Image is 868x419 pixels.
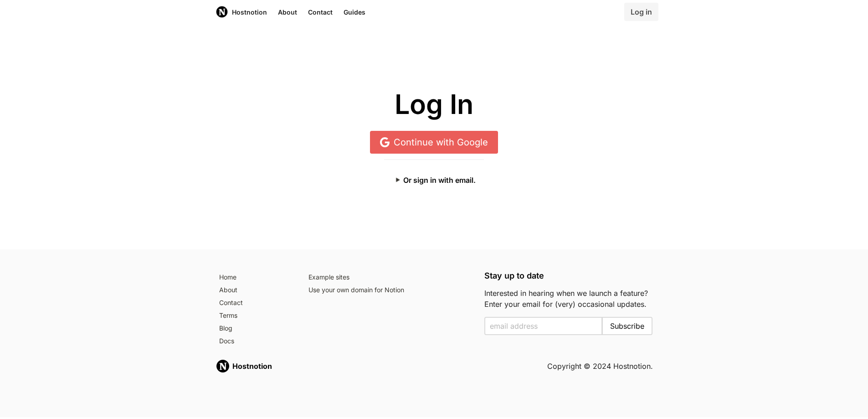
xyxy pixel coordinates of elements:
[216,89,653,120] h1: Log In
[484,271,653,280] h5: Stay up to date
[484,288,653,310] p: Interested in hearing when we launch a feature? Enter your email for (very) occasional updates.
[305,284,473,297] a: Use your own domain for Notion
[216,310,294,322] a: Terms
[216,284,294,297] a: About
[370,131,498,154] a: Continue with Google
[624,3,658,21] a: Log in
[216,297,294,310] a: Contact
[484,317,603,335] input: Enter your email to subscribe to the email list and be notified when we launch
[216,335,294,348] a: Docs
[216,322,294,335] a: Blog
[305,271,473,284] a: Example sites
[216,5,228,18] img: Host Notion logo
[232,362,272,371] strong: Hostnotion
[384,171,484,189] button: Or sign in with email.
[216,359,230,373] img: Hostnotion logo
[602,317,652,335] button: Subscribe
[216,271,294,284] a: Home
[547,361,653,372] h5: Copyright © 2024 Hostnotion.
